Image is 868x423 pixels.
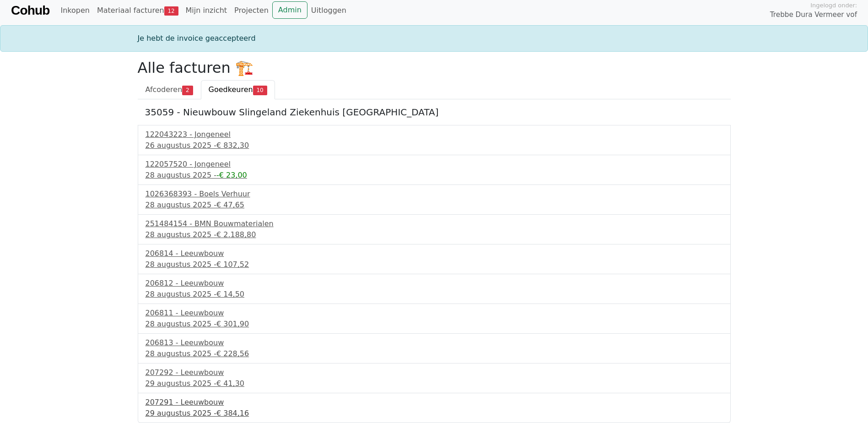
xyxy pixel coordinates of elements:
a: 206811 - Leeuwbouw28 augustus 2025 -€ 301,90 [146,308,723,330]
span: Ingelogd onder: [810,1,857,10]
div: 26 augustus 2025 - [146,140,723,151]
div: 28 augustus 2025 - [146,289,723,300]
span: € 832,30 [216,141,249,150]
span: 10 [253,86,267,95]
div: 122043223 - Jongeneel [146,129,723,140]
div: 206813 - Leeuwbouw [146,337,723,348]
a: Afcoderen2 [138,80,201,99]
div: 28 augustus 2025 - [146,170,723,181]
h2: Alle facturen 🏗️ [138,59,731,76]
div: 206812 - Leeuwbouw [146,278,723,289]
a: 122057520 - Jongeneel28 augustus 2025 --€ 23,00 [146,159,723,181]
span: € 301,90 [216,320,249,328]
span: Trebbe Dura Vermeer vof [770,10,857,20]
div: Je hebt de invoice geaccepteerd [132,33,736,44]
a: 207292 - Leeuwbouw29 augustus 2025 -€ 41,30 [146,367,723,389]
span: € 228,56 [216,349,249,358]
a: Mijn inzicht [182,1,231,20]
div: 28 augustus 2025 - [146,319,723,330]
a: Projecten [231,1,272,20]
span: € 384,16 [216,409,249,418]
span: -€ 23,00 [216,171,247,179]
div: 29 augustus 2025 - [146,378,723,389]
h5: 35059 - Nieuwbouw Slingeland Ziekenhuis [GEOGRAPHIC_DATA] [145,107,723,118]
a: Materiaal facturen12 [93,1,182,20]
span: Afcoderen [146,85,183,94]
div: 207291 - Leeuwbouw [146,397,723,408]
a: Goedkeuren10 [201,80,275,99]
div: 206814 - Leeuwbouw [146,248,723,259]
a: 207291 - Leeuwbouw29 augustus 2025 -€ 384,16 [146,397,723,419]
a: 1026368393 - Boels Verhuur28 augustus 2025 -€ 47,65 [146,189,723,211]
div: 251484154 - BMN Bouwmaterialen [146,218,723,229]
div: 206811 - Leeuwbouw [146,308,723,319]
span: € 2.188,80 [216,230,256,239]
a: 206813 - Leeuwbouw28 augustus 2025 -€ 228,56 [146,337,723,359]
div: 122057520 - Jongeneel [146,159,723,170]
span: 12 [164,6,178,16]
div: 28 augustus 2025 - [146,200,723,211]
span: € 41,30 [216,379,244,388]
div: 1026368393 - Boels Verhuur [146,189,723,200]
div: 28 augustus 2025 - [146,259,723,270]
a: Uitloggen [307,1,350,20]
a: Admin [272,1,307,19]
span: € 107,52 [216,260,249,269]
a: 251484154 - BMN Bouwmaterialen28 augustus 2025 -€ 2.188,80 [146,218,723,240]
a: 206812 - Leeuwbouw28 augustus 2025 -€ 14,50 [146,278,723,300]
span: € 47,65 [216,201,244,209]
div: 28 augustus 2025 - [146,229,723,240]
a: Inkopen [57,1,93,20]
a: 206814 - Leeuwbouw28 augustus 2025 -€ 107,52 [146,248,723,270]
span: € 14,50 [216,290,244,298]
div: 207292 - Leeuwbouw [146,367,723,378]
a: 122043223 - Jongeneel26 augustus 2025 -€ 832,30 [146,129,723,151]
div: 28 augustus 2025 - [146,348,723,359]
div: 29 augustus 2025 - [146,408,723,419]
span: 2 [182,86,193,95]
span: Goedkeuren [209,85,253,94]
